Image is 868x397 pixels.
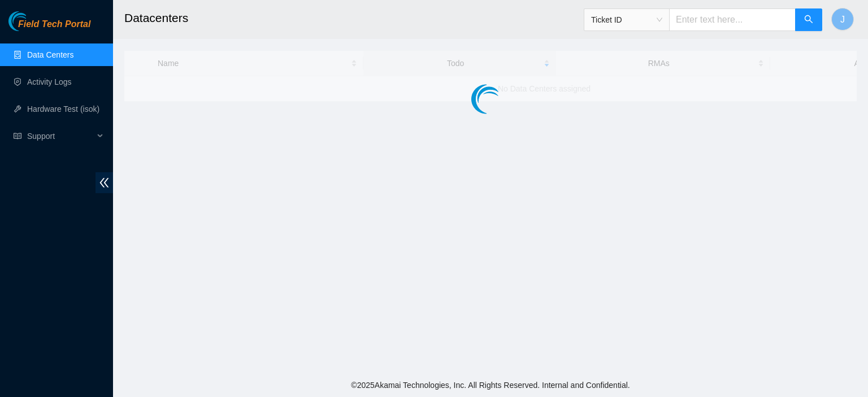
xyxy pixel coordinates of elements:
[27,50,73,59] a: Data Centers
[591,11,662,28] span: Ticket ID
[831,8,854,30] button: J
[840,12,845,27] span: J
[18,19,90,30] span: Field Tech Portal
[8,11,57,31] img: Akamai Technologies
[113,373,868,397] footer: © 2025 Akamai Technologies, Inc. All Rights Reserved. Internal and Confidential.
[27,77,72,86] a: Activity Logs
[27,104,99,114] a: Hardware Test (isok)
[669,8,796,31] input: Enter text here...
[96,172,113,193] span: double-left
[795,8,822,31] button: search
[804,15,813,25] span: search
[14,132,21,140] span: read
[27,125,94,147] span: Support
[8,20,90,35] a: Akamai TechnologiesField Tech Portal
